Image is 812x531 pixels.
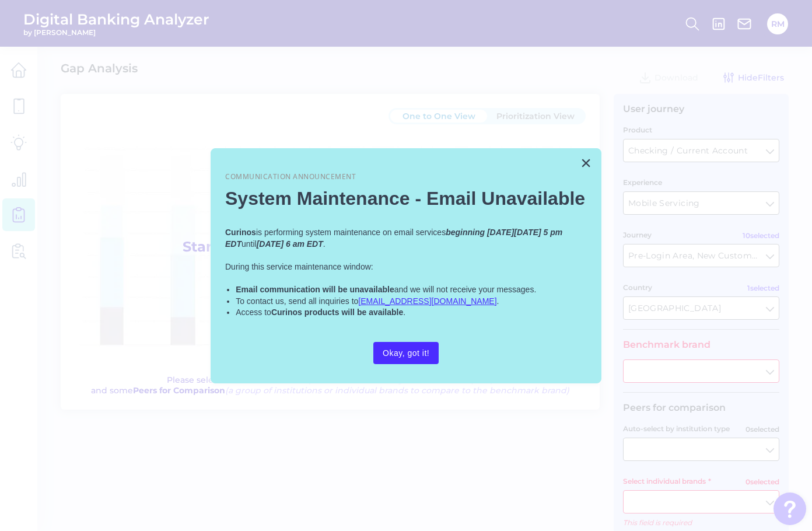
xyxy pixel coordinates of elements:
button: Okay, got it! [373,342,439,364]
span: To contact us, send all inquiries to [236,296,358,306]
p: Communication Announcement [225,172,587,182]
strong: Curinos products will be available [271,308,403,317]
span: . [323,239,325,249]
span: is performing system maintenance on email services [256,228,446,237]
a: [EMAIL_ADDRESS][DOMAIN_NAME] [358,296,496,306]
em: beginning [DATE][DATE] 5 pm EDT [225,228,565,249]
span: until [242,239,257,249]
span: and we will not receive your messages. [394,285,537,294]
span: . [497,296,499,306]
button: Close [580,153,591,172]
p: During this service maintenance window: [225,261,587,273]
span: Access to [236,308,271,317]
h2: System Maintenance - Email Unavailable [225,187,587,209]
strong: Email communication will be unavailable [236,285,394,294]
em: [DATE] 6 am EDT [257,239,323,249]
strong: Curinos [225,228,256,237]
span: . [403,308,405,317]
